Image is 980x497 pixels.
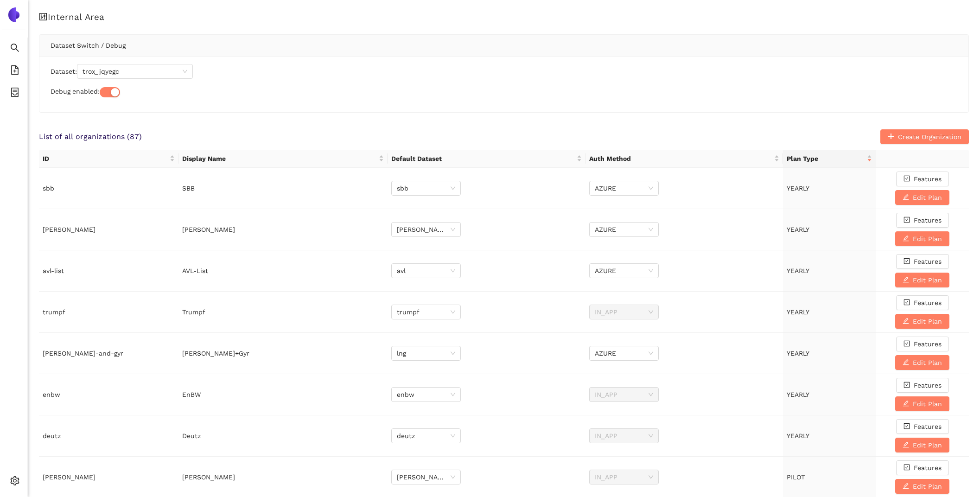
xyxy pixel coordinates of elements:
td: YEARLY [783,168,876,209]
span: edit [903,483,909,490]
span: search [10,40,19,58]
span: Edit Plan [913,481,942,491]
td: EnBW [178,374,388,415]
span: check-square [904,423,910,430]
span: Edit Plan [913,316,942,326]
button: editEdit Plan [895,355,949,370]
span: AZURE [595,346,653,360]
td: YEARLY [783,374,876,415]
span: Features [914,174,942,184]
button: check-squareFeatures [896,460,949,475]
span: Edit Plan [913,357,942,368]
span: IN_APP [595,429,653,443]
td: YEARLY [783,333,876,374]
th: this column's title is Auth Method,this column is sortable [585,150,783,168]
span: check-square [904,464,910,472]
td: trumpf [39,292,178,333]
th: this column's title is Display Name,this column is sortable [178,150,388,168]
td: YEARLY [783,292,876,333]
span: check-square [904,299,910,306]
span: IN_APP [595,305,653,319]
td: YEARLY [783,415,876,457]
td: [PERSON_NAME] [39,209,178,250]
span: Default Dataset [391,153,574,164]
span: Features [914,339,942,349]
span: Auth Method [589,153,772,164]
span: lng [397,346,455,360]
span: control [39,13,48,21]
td: SBB [178,168,388,209]
span: deutz [397,429,455,443]
span: Create Organization [898,132,961,142]
span: Features [914,298,942,308]
div: Dataset Switch / Debug [51,35,957,56]
span: edit [903,318,909,325]
td: avl-list [39,250,178,292]
button: editEdit Plan [895,396,949,411]
button: editEdit Plan [895,479,949,494]
span: Edit Plan [913,234,942,244]
button: editEdit Plan [895,190,949,205]
span: Display Name [182,153,377,164]
span: Features [914,421,942,432]
button: check-squareFeatures [896,419,949,434]
span: Edit Plan [913,275,942,285]
span: Features [914,215,942,225]
span: AZURE [595,223,653,236]
span: Features [914,463,942,473]
span: Features [914,256,942,267]
span: edit [903,400,909,408]
button: check-squareFeatures [896,172,949,186]
button: check-squareFeatures [896,254,949,269]
td: YEARLY [783,209,876,250]
td: [PERSON_NAME] [178,209,388,250]
td: Deutz [178,415,388,457]
button: check-squareFeatures [896,337,949,351]
span: container [10,84,19,103]
img: Logo [6,7,21,22]
td: deutz [39,415,178,457]
span: check-square [904,258,910,265]
td: enbw [39,374,178,415]
td: AVL-List [178,250,388,292]
span: enbw [397,388,455,401]
button: check-squareFeatures [896,213,949,228]
span: draeger [397,470,455,484]
span: brose [397,223,455,236]
span: AZURE [595,264,653,278]
span: List of all organizations ( 87 ) [39,132,142,142]
th: this column's title is ID,this column is sortable [39,150,178,168]
span: AZURE [595,181,653,195]
td: [PERSON_NAME]-and-gyr [39,333,178,374]
span: Features [914,380,942,390]
button: editEdit Plan [895,314,949,329]
span: IN_APP [595,388,653,401]
span: Edit Plan [913,399,942,409]
span: trumpf [397,305,455,319]
span: edit [903,359,909,366]
td: [PERSON_NAME]+Gyr [178,333,388,374]
span: file-add [10,62,19,81]
span: avl [397,264,455,278]
button: check-squareFeatures [896,295,949,310]
button: editEdit Plan [895,273,949,287]
span: trox_jqyegc [83,64,187,78]
span: edit [903,276,909,284]
td: YEARLY [783,250,876,292]
span: Edit Plan [913,192,942,203]
div: Dataset: [51,64,957,79]
div: Debug enabled: [51,86,957,97]
th: this column's title is Default Dataset,this column is sortable [388,150,585,168]
span: check-square [904,217,910,224]
span: IN_APP [595,470,653,484]
span: edit [903,441,909,449]
span: edit [903,194,909,201]
span: ID [43,153,168,164]
span: check-square [904,175,910,183]
h1: Internal Area [39,11,969,23]
button: plusCreate Organization [880,129,969,144]
td: sbb [39,168,178,209]
span: sbb [397,181,455,195]
td: Trumpf [178,292,388,333]
span: check-square [904,382,910,389]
